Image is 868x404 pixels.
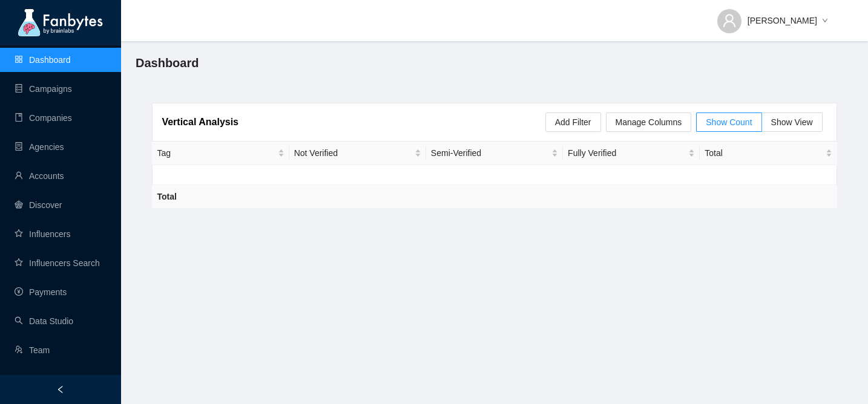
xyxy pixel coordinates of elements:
th: Tag [152,142,289,165]
a: starInfluencers Search [15,258,100,268]
a: databaseCampaigns [15,84,72,94]
span: user [722,13,737,28]
a: starInfluencers [15,229,70,239]
span: Semi-Verified [431,146,549,160]
span: Fully Verified [568,146,686,160]
a: radar-chartDiscover [15,200,62,210]
span: Total [705,146,823,160]
button: Manage Columns [606,112,692,132]
span: Show View [771,117,813,127]
span: Manage Columns [616,116,682,129]
a: searchData Studio [15,316,73,326]
span: down [822,18,828,25]
span: Dashboard [136,53,199,73]
button: [PERSON_NAME]down [708,6,838,25]
strong: Total [157,192,176,201]
th: Total [700,142,837,165]
span: [PERSON_NAME] [748,14,817,27]
a: appstoreDashboard [15,55,71,65]
span: left [56,385,65,394]
a: usergroup-addTeam [15,345,50,355]
article: Vertical Analysis [162,114,238,129]
span: Not Verified [294,146,412,160]
th: Fully Verified [563,142,700,165]
th: Not Verified [289,142,426,165]
span: Tag [157,146,275,160]
a: bookCompanies [15,113,72,123]
a: containerAgencies [15,142,64,152]
button: Add Filter [545,112,601,132]
a: userAccounts [15,171,64,181]
a: pay-circlePayments [15,287,67,297]
span: Show Count [706,117,752,127]
span: Add Filter [555,116,591,129]
th: Semi-Verified [426,142,563,165]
